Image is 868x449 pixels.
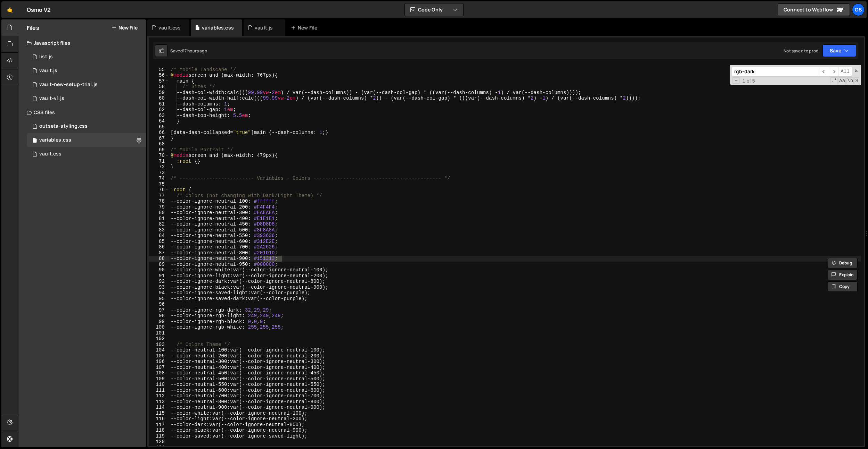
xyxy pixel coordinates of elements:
[149,319,169,325] div: 99
[852,3,865,16] a: Os
[149,405,169,410] div: 114
[149,410,169,416] div: 115
[149,347,169,353] div: 104
[149,416,169,422] div: 116
[149,388,169,393] div: 111
[830,77,838,84] span: RegExp Search
[112,25,138,31] button: New File
[149,78,169,84] div: 57
[202,24,234,31] div: variables.css
[149,422,169,428] div: 117
[27,119,146,133] div: 16596/45156.css
[39,82,98,88] div: vault-new-setup-trial.js
[828,258,858,268] button: Debug
[828,270,858,280] button: Explain
[149,262,169,268] div: 89
[149,256,169,262] div: 88
[27,92,146,105] div: 16596/45132.js
[732,77,740,84] span: Toggle Replace mode
[149,141,169,147] div: 68
[27,24,39,32] h2: Files
[183,48,207,54] div: 17 hours ago
[149,187,169,193] div: 76
[149,193,169,199] div: 77
[149,118,169,124] div: 64
[27,50,146,64] div: 16596/45151.js
[149,204,169,210] div: 79
[149,176,169,181] div: 74
[778,3,850,16] a: Connect to Webflow
[149,95,169,101] div: 60
[27,147,146,161] div: 16596/45153.css
[18,36,146,50] div: Javascript files
[255,24,273,31] div: vault.js
[149,198,169,204] div: 78
[149,101,169,107] div: 61
[149,353,169,359] div: 105
[149,147,169,153] div: 69
[149,370,169,376] div: 108
[149,267,169,273] div: 90
[149,324,169,330] div: 100
[27,133,146,147] div: 16596/45154.css
[149,359,169,365] div: 106
[1,1,18,18] a: 🤙
[149,159,169,164] div: 71
[822,44,856,57] button: Save
[149,130,169,136] div: 66
[149,107,169,113] div: 62
[149,181,169,187] div: 75
[149,67,169,73] div: 55
[27,78,146,92] div: 16596/45152.js
[149,302,169,307] div: 96
[819,67,829,77] span: ​
[149,73,169,78] div: 56
[149,273,169,279] div: 91
[149,399,169,405] div: 113
[149,153,169,159] div: 70
[149,427,169,433] div: 118
[828,281,858,292] button: Copy
[149,307,169,313] div: 97
[149,250,169,256] div: 87
[39,151,62,157] div: vault.css
[784,48,818,54] div: Not saved to prod
[149,279,169,285] div: 92
[39,137,71,143] div: variables.css
[27,6,51,14] div: Osmo V2
[149,313,169,319] div: 98
[149,336,169,342] div: 102
[149,393,169,399] div: 112
[149,342,169,348] div: 103
[149,290,169,296] div: 94
[149,285,169,290] div: 93
[39,123,88,129] div: outseta-styling.css
[149,244,169,250] div: 86
[149,365,169,371] div: 107
[149,210,169,216] div: 80
[854,77,859,84] span: Search In Selection
[149,113,169,119] div: 63
[732,67,819,77] input: Search for
[846,77,854,84] span: Whole Word Search
[829,67,838,77] span: ​
[39,95,64,102] div: vault-v1.js
[291,24,320,31] div: New File
[158,24,181,31] div: vault.css
[149,376,169,382] div: 109
[149,84,169,90] div: 58
[149,239,169,245] div: 85
[149,227,169,233] div: 83
[149,90,169,96] div: 59
[170,48,207,54] div: Saved
[149,382,169,388] div: 110
[149,433,169,439] div: 119
[149,164,169,170] div: 72
[149,296,169,302] div: 95
[740,78,758,84] span: 1 of 5
[149,216,169,222] div: 81
[149,136,169,142] div: 67
[838,67,852,77] span: Alt-Enter
[27,64,146,78] div: 16596/45133.js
